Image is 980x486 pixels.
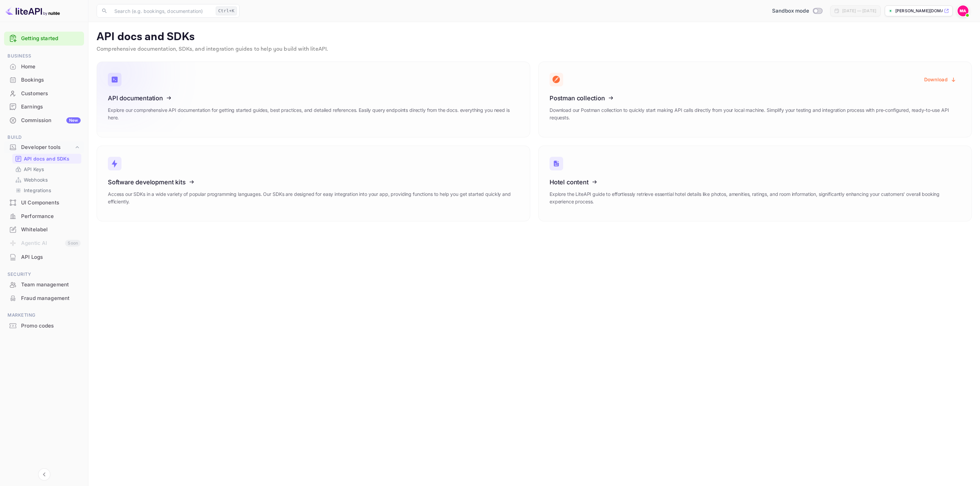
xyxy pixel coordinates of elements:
a: API documentationExplore our comprehensive API documentation for getting started guides, best pra... [97,62,530,137]
div: API docs and SDKs [12,154,81,164]
div: Promo codes [21,322,81,330]
div: Ctrl+K [216,6,237,15]
p: [PERSON_NAME][DOMAIN_NAME]... [895,8,943,14]
p: Comprehensive documentation, SDKs, and integration guides to help you build with liteAPI. [97,45,972,53]
span: Build [4,134,84,141]
p: Download our Postman collection to quickly start making API calls directly from your local machin... [550,106,961,121]
p: Explore the LiteAPI guide to effortlessly retrieve essential hotel details like photos, amenities... [550,190,961,205]
div: Getting started [4,32,84,46]
input: Search (e.g. bookings, documentation) [110,4,213,18]
div: Earnings [21,103,81,111]
a: Earnings [4,100,84,113]
a: Integrations [15,187,79,194]
a: API Logs [4,251,84,263]
div: Team management [4,278,84,291]
div: API Logs [4,251,84,264]
div: API Logs [21,253,81,261]
p: Integrations [24,187,51,194]
div: Performance [4,210,84,223]
div: API Keys [12,164,81,174]
div: Home [4,60,84,73]
a: UI Components [4,196,84,209]
a: Home [4,60,84,73]
div: Earnings [4,100,84,114]
span: Marketing [4,312,84,319]
a: Team management [4,278,84,291]
div: Home [21,63,81,71]
div: Bookings [21,76,81,84]
div: CommissionNew [4,114,84,127]
div: Customers [4,87,84,100]
a: Customers [4,87,84,100]
p: API docs and SDKs [24,155,70,162]
div: Whitelabel [4,223,84,236]
p: Access our SDKs in a wide variety of popular programming languages. Our SDKs are designed for eas... [108,190,519,205]
div: Switch to Production mode [769,7,825,15]
a: Promo codes [4,319,84,332]
div: Developer tools [21,144,74,151]
button: Collapse navigation [38,468,50,481]
h3: API documentation [108,95,519,102]
div: Commission [21,117,81,124]
button: Download [920,73,961,86]
a: Performance [4,210,84,222]
div: Promo codes [4,319,84,333]
a: Whitelabel [4,223,84,236]
div: Team management [21,281,81,289]
div: Developer tools [4,141,84,153]
div: Fraud management [21,295,81,302]
a: Fraud management [4,292,84,304]
h3: Software development kits [108,179,519,186]
div: UI Components [4,196,84,210]
a: Hotel contentExplore the LiteAPI guide to effortlessly retrieve essential hotel details like phot... [538,146,972,221]
p: Explore our comprehensive API documentation for getting started guides, best practices, and detai... [108,106,519,121]
div: Webhooks [12,175,81,185]
img: LiteAPI logo [5,5,60,16]
p: Webhooks [24,176,48,183]
div: Customers [21,90,81,98]
h3: Hotel content [550,179,961,186]
span: Sandbox mode [772,7,809,15]
span: Business [4,52,84,60]
div: UI Components [21,199,81,207]
a: API Keys [15,166,79,173]
a: Webhooks [15,176,79,183]
a: Software development kitsAccess our SDKs in a wide variety of popular programming languages. Our ... [97,146,530,221]
a: Getting started [21,35,81,43]
div: [DATE] — [DATE] [842,8,876,14]
span: Security [4,271,84,278]
a: API docs and SDKs [15,155,79,162]
p: API docs and SDKs [97,30,972,44]
div: New [66,117,81,123]
a: CommissionNew [4,114,84,127]
h3: Postman collection [550,95,961,102]
div: Bookings [4,73,84,87]
div: Performance [21,213,81,220]
div: Integrations [12,185,81,195]
img: Mohamed Aiman [958,5,968,16]
div: Whitelabel [21,226,81,234]
a: Bookings [4,73,84,86]
p: API Keys [24,166,44,173]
